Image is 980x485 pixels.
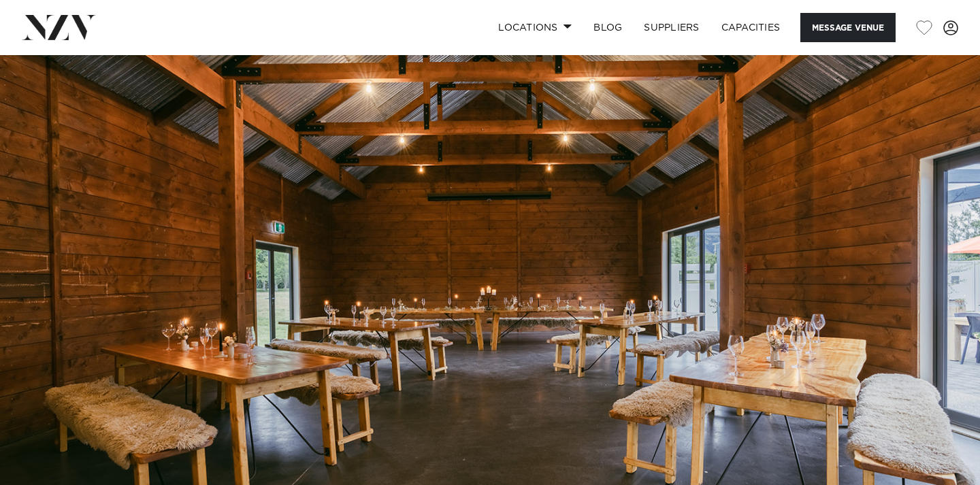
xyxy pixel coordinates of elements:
a: Capacities [710,13,791,42]
a: BLOG [583,13,633,42]
button: Message Venue [800,13,896,42]
a: SUPPLIERS [633,13,710,42]
img: nzv-logo.png [22,15,96,39]
a: Locations [487,13,583,42]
